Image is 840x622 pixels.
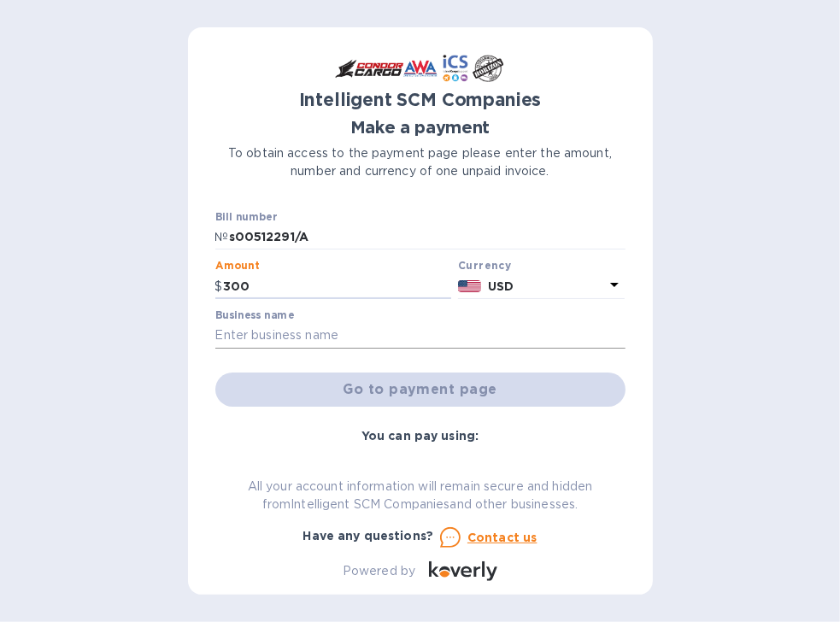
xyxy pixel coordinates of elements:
[229,225,626,250] input: Enter bill number
[215,323,626,349] input: Enter business name
[215,261,259,272] label: Amount
[215,228,229,246] p: №
[488,279,514,293] b: USD
[215,118,626,138] h1: Make a payment
[215,478,626,513] p: All your account information will remain secure and hidden from Intelligent SCM Companies and oth...
[299,89,542,110] b: Intelligent SCM Companies
[215,311,294,321] label: Business name
[303,529,434,543] b: Have any questions?
[458,280,481,292] img: USD
[215,144,626,180] p: To obtain access to the payment page please enter the amount, number and currency of one unpaid i...
[343,562,415,580] p: Powered by
[458,259,511,272] b: Currency
[223,273,452,299] input: 0.00
[361,429,479,443] b: You can pay using:
[215,212,277,222] label: Bill number
[467,531,537,544] u: Contact us
[215,278,223,296] p: $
